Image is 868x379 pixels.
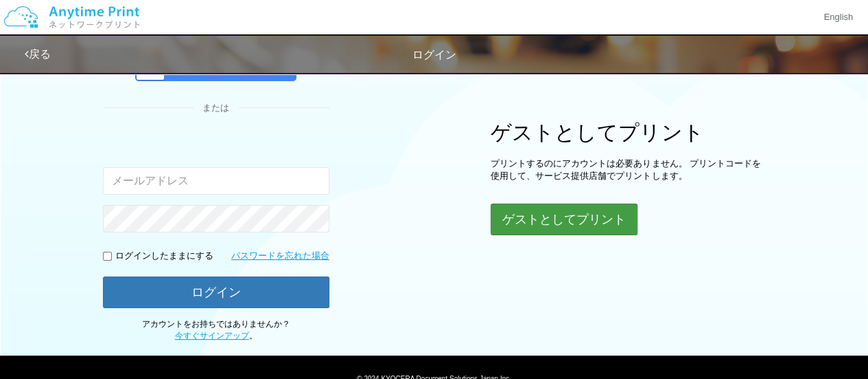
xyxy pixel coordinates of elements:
p: アカウントをお持ちではありませんか？ [103,318,329,342]
a: パスワードを忘れた場合 [231,250,329,263]
p: プリントするのにアカウントは必要ありません。 プリントコードを使用して、サービス提供店舗でプリントします。 [491,158,765,183]
span: ログイン [412,49,456,61]
button: ログイン [103,277,329,308]
span: 。 [175,331,257,340]
h1: ゲストとしてプリント [491,121,765,144]
input: メールアドレス [103,167,329,195]
button: ゲストとしてプリント [491,204,637,235]
a: 戻る [25,48,51,60]
a: 今すぐサインアップ [175,331,249,340]
p: ログインしたままにする [115,250,213,263]
div: または [103,102,329,115]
